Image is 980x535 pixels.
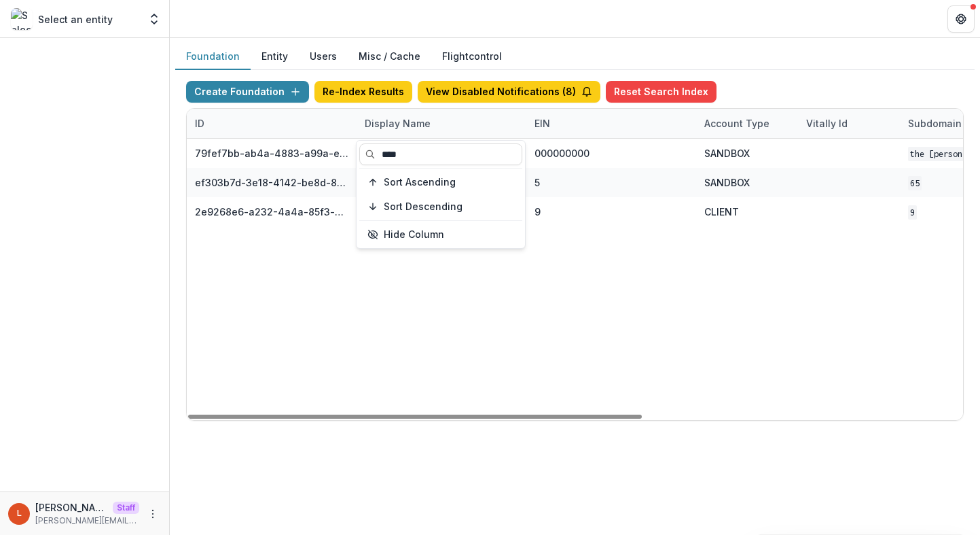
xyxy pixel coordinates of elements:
button: Create Foundation [186,81,309,103]
div: 79fef7bb-ab4a-4883-a99a-e2f11936830d [195,146,348,160]
div: 2e9268e6-a232-4a4a-85f3-b93a24bfdb6b [195,205,348,219]
div: EIN [526,109,696,138]
p: Staff [113,502,139,514]
div: Account Type [696,116,778,131]
a: Flightcontrol [442,49,502,63]
div: Vitally Id [798,109,900,138]
button: Users [299,44,348,70]
button: More [145,506,161,522]
div: Account Type [696,109,798,138]
button: Sort Ascending [359,171,522,193]
div: ID [187,109,357,138]
div: 000000000 [534,146,589,160]
button: Open entity switcher [145,5,164,33]
code: 9 [908,205,917,220]
div: 9 [534,205,541,219]
span: Sort Ascending [384,177,456,188]
button: Misc / Cache [348,44,431,70]
p: [PERSON_NAME] [35,500,107,515]
div: Display Name [357,116,439,131]
div: SANDBOX [704,146,750,160]
div: Subdomain [900,116,970,131]
button: Hide Column [359,224,522,245]
div: EIN [526,116,558,131]
div: CLIENT [704,205,739,219]
button: Entity [251,44,299,70]
code: 65 [908,176,922,190]
button: Reset Search Index [606,81,716,103]
button: Sort Descending [359,196,522,218]
button: View Disabled Notifications (8) [418,81,600,103]
div: 5 [534,175,540,190]
div: SANDBOX [704,175,750,190]
button: Re-Index Results [314,81,412,103]
div: Vitally Id [798,116,856,131]
div: Display Name [357,109,526,138]
div: ef303b7d-3e18-4142-be8d-87260d6adc04 [195,175,348,190]
img: Select an entity [11,8,33,30]
div: ID [187,116,213,131]
p: [PERSON_NAME][EMAIL_ADDRESS][DOMAIN_NAME] [35,515,139,527]
button: Get Help [947,5,975,33]
button: Foundation [175,44,251,70]
span: Sort Descending [384,201,462,213]
div: Lucy [17,509,22,518]
p: Select an entity [38,12,113,27]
